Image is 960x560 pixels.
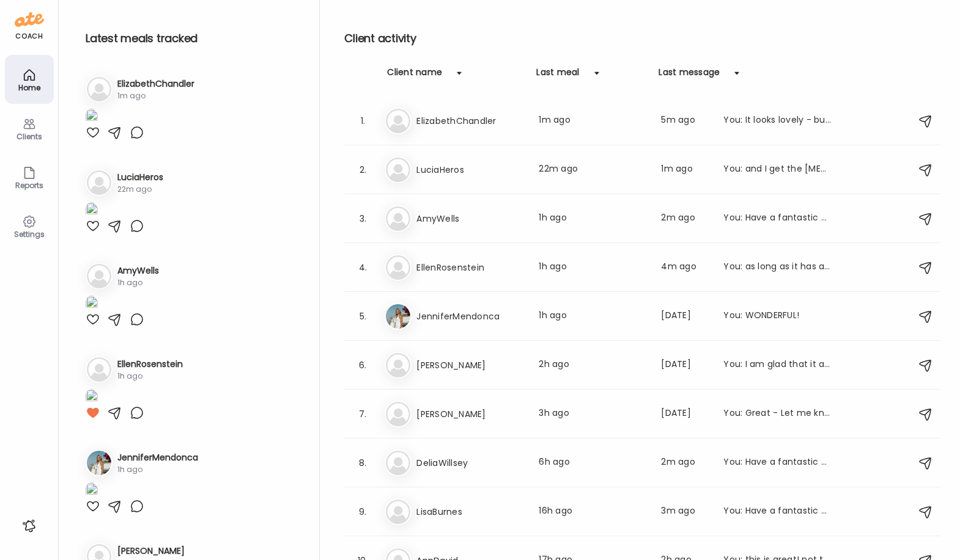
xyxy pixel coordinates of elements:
[539,358,646,373] div: 2h ago
[723,211,831,226] div: You: Have a fantastic weekend!! Is there anything I can do to support you? Menu for a night out??...
[117,90,194,101] div: 1m ago
[7,84,51,92] div: Home
[117,78,194,90] h3: ElizabethChandler
[416,260,524,275] h3: EllenRosenstein
[355,162,370,177] div: 2.
[355,456,370,470] div: 8.
[659,66,720,85] div: Last message
[344,29,940,48] h2: Client activity
[355,211,370,226] div: 3.
[723,504,831,519] div: You: Have a fantastic weekend!! Is there anything I can do to support you? menu? snack ideas?? I'...
[386,500,410,524] img: bg-avatar-default.svg
[87,77,111,101] img: bg-avatar-default.svg
[386,158,410,182] img: bg-avatar-default.svg
[661,162,709,177] div: 1m ago
[723,260,831,275] div: You: as long as it has a little protein to satiate you.
[539,504,646,519] div: 16h ago
[416,309,524,324] h3: JenniferMendonca
[539,162,646,177] div: 22m ago
[416,211,524,226] h3: AmyWells
[661,504,709,519] div: 3m ago
[416,407,524,421] h3: [PERSON_NAME]
[117,371,183,382] div: 1h ago
[15,31,43,42] div: coach
[723,162,831,177] div: You: and I get the [MEDICAL_DATA] - you were quite stable so I dont have a probelm with pausing i...
[539,211,646,226] div: 1h ago
[7,181,51,189] div: Reports
[117,451,198,464] h3: JenniferMendonca
[87,170,111,195] img: bg-avatar-default.svg
[7,133,51,140] div: Clients
[661,211,709,226] div: 2m ago
[86,29,300,48] h2: Latest meals tracked
[117,358,183,371] h3: EllenRosenstein
[416,504,524,519] h3: LisaBurnes
[539,309,646,324] div: 1h ago
[117,184,163,195] div: 22m ago
[86,482,98,499] img: images%2FhTWL1UBjihWZBvuxS4CFXhMyrrr1%2FGqq8TvLpukj90IcD5UBS%2Fua6cQAqcWe5dF7LygGKQ_1080
[86,109,98,125] img: images%2FLmewejLqqxYGdaZecVheXEEv6Df2%2FMkiB5vcYX32QnApIBDlk%2F9XPEQCdKrhn559pbljv4_1080
[723,407,831,421] div: You: Great - Let me know when it's back on so i start to check again -
[15,10,44,29] img: ate
[86,389,98,405] img: images%2FPQQzDER4NsVhM705N9ampE3k93t2%2FrcLfLhGH9Nw0ZhVUIaya%2FlD2S5eCmuvaMjUBjt7lK_1080
[87,264,111,288] img: bg-avatar-default.svg
[355,407,370,421] div: 7.
[355,358,370,373] div: 6.
[117,545,185,558] h3: [PERSON_NAME]
[661,407,709,421] div: [DATE]
[416,114,524,128] h3: ElizabethChandler
[416,456,524,470] h3: DeliaWillsey
[117,277,159,288] div: 1h ago
[355,260,370,275] div: 4.
[386,206,410,231] img: bg-avatar-default.svg
[386,304,410,329] img: avatars%2FhTWL1UBjihWZBvuxS4CFXhMyrrr1
[539,407,646,421] div: 3h ago
[661,456,709,470] div: 2m ago
[661,260,709,275] div: 4m ago
[723,358,831,373] div: You: I am glad that it appears to be easing - YAH!
[723,114,831,128] div: You: It looks lovely - but I dont see any protein??
[536,66,579,85] div: Last meal
[661,309,709,324] div: [DATE]
[355,114,370,128] div: 1.
[416,358,524,373] h3: [PERSON_NAME]
[416,162,524,177] h3: LuciaHeros
[539,260,646,275] div: 1h ago
[386,451,410,475] img: bg-avatar-default.svg
[539,114,646,128] div: 1m ago
[387,66,442,85] div: Client name
[355,504,370,519] div: 9.
[661,114,709,128] div: 5m ago
[386,109,410,133] img: bg-avatar-default.svg
[87,451,111,475] img: avatars%2FhTWL1UBjihWZBvuxS4CFXhMyrrr1
[355,309,370,324] div: 5.
[87,357,111,382] img: bg-avatar-default.svg
[86,296,98,312] img: images%2FVeJUmU9xL5OtfHQnXXq9YpklFl83%2F8th7wR2lDg7cNeDE9gRW%2FSRhuKHAIx1bhUJizgr0w_1080
[7,230,51,238] div: Settings
[386,353,410,377] img: bg-avatar-default.svg
[661,358,709,373] div: [DATE]
[386,402,410,426] img: bg-avatar-default.svg
[386,255,410,280] img: bg-avatar-default.svg
[117,264,159,277] h3: AmyWells
[117,171,163,184] h3: LuciaHeros
[117,464,198,475] div: 1h ago
[539,456,646,470] div: 6h ago
[86,202,98,219] img: images%2F1qYfsqsWO6WAqm9xosSfiY0Hazg1%2F0brvbTXMUAMGuHrgUJ10%2FGQNNILkthB7vdRGgXyCj_1080
[723,456,831,470] div: You: Have a fantastic weekend!! Is there anything I can do to support you? Menu for a night out??...
[723,309,831,324] div: You: WONDERFUL!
